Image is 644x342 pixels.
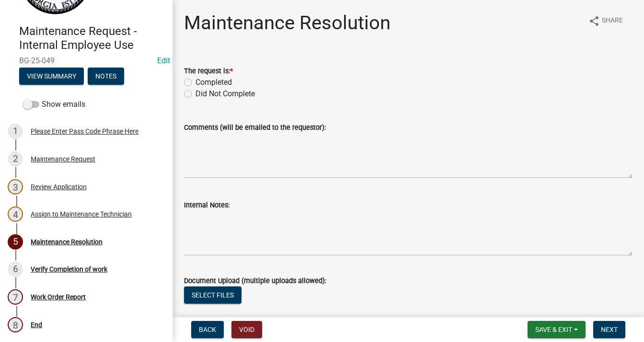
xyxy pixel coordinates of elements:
wm-modal-confirm: Summary [19,73,84,80]
button: Select files [184,286,241,304]
div: 1 [8,124,23,139]
div: 3 [8,179,23,194]
span: BG-25-049 [19,56,153,65]
label: Document Upload (multiple uploads allowed): [184,278,326,285]
button: Save & Exit [528,321,586,338]
label: Completed [195,77,232,88]
button: Next [593,321,625,338]
div: Assign to Maintenance Technician [31,211,132,217]
span: Next [601,326,618,333]
label: The request is: [184,68,233,75]
div: 8 [8,317,23,332]
button: View Summary [19,68,84,85]
div: End [31,321,42,328]
div: Verify Completion of work [31,266,107,273]
div: 2 [8,151,23,167]
h4: Maintenance Request - Internal Employee Use [19,24,165,52]
div: 7 [8,289,23,305]
span: Save & Exit [535,326,572,333]
div: Maintenance Request [31,156,95,162]
button: Back [191,321,224,338]
div: Review Application [31,183,87,190]
label: Internal Notes: [184,202,230,209]
h1: Maintenance Resolution [184,11,391,34]
span: Share [602,15,623,27]
label: Show emails [23,99,85,110]
button: Notes [88,68,124,85]
label: Did Not Complete [195,88,255,100]
div: 4 [8,206,23,222]
div: 5 [8,234,23,250]
wm-modal-confirm: Edit Application Number [157,56,170,65]
div: 6 [8,262,23,277]
i: share [588,15,600,27]
span: Back [199,326,216,333]
button: Void [231,321,262,338]
div: Maintenance Resolution [31,239,103,245]
wm-modal-confirm: Notes [88,73,124,80]
label: Comments (will be emailed to the requestor): [184,125,326,131]
div: Work Order Report [31,294,86,300]
button: shareShare [581,11,631,30]
div: Please Enter Pass Code Phrase Here [31,128,138,135]
a: Edit [157,56,170,65]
